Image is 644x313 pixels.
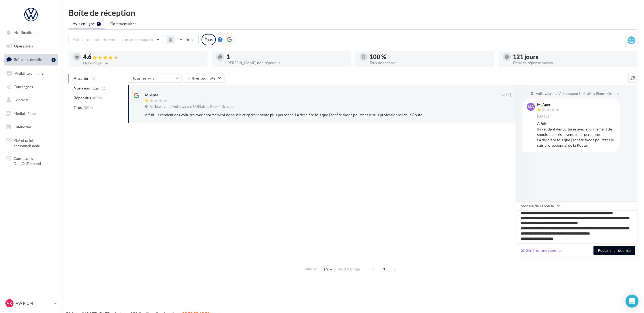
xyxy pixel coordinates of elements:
[513,54,633,60] div: 121 jours
[537,103,561,106] div: M. Aper
[370,61,490,65] div: Taux de réponse
[110,21,136,26] span: Commentaires
[132,76,154,80] span: Tous les avis
[13,155,56,166] span: Campagnes DataOnDemand
[370,54,490,60] div: 100 %
[226,61,346,65] div: [PERSON_NAME] non répondus
[13,125,32,129] span: Calendrier
[101,86,105,90] span: (1)
[528,104,534,109] span: MA
[73,37,153,42] span: Choisir un point de vente ou un code magasin
[202,34,216,45] div: Tous
[14,44,33,48] span: Opérations
[626,295,639,308] div: Open Intercom Messenger
[3,68,59,79] a: Visibilité en ligne
[536,91,619,96] span: Volkswagen / Volkswagen Utilitaires Riom - Groupe
[74,105,82,110] span: Tous
[84,105,93,110] span: (803)
[594,246,635,255] button: Poster ma réponse
[14,30,36,35] span: Notifications
[128,74,182,83] button: Tous les avis
[4,298,58,308] a: VR VW RIOM
[537,114,549,119] span: [DATE]
[226,54,346,60] div: 1
[166,35,199,44] button: Au total
[3,40,59,52] a: Opérations
[175,35,199,44] button: Au total
[3,153,59,168] a: Campagnes DataOnDemand
[13,98,29,102] span: Contacts
[3,81,59,92] a: Campagnes
[513,61,633,65] div: Délai de réponse moyen
[7,301,12,306] span: VR
[83,54,203,60] div: 4.6
[3,54,59,65] a: Boîte de réception1
[52,58,56,62] div: 1
[13,84,33,89] span: Campagnes
[3,108,59,119] a: Médiathèque
[83,61,203,65] div: Note moyenne
[537,121,616,148] div: À fuir Ils vendent des voitures avec énormément de soucis et après la vente plus personne. La der...
[13,111,36,116] span: Médiathèque
[145,92,158,98] div: M. Aper
[16,301,52,306] p: VW RIOM
[306,267,318,272] span: Afficher
[93,96,102,100] span: (802)
[150,104,234,109] span: Volkswagen / Volkswagen Utilitaires Riom - Groupe
[499,93,511,98] span: [DATE]
[14,57,45,62] span: Boîte de réception
[15,71,43,75] span: Visibilité en ligne
[380,265,389,273] span: 1
[516,201,563,211] button: Modèle de réponse
[13,137,56,148] span: PLV et print personnalisable
[3,94,59,106] a: Contacts
[69,9,638,17] div: Boîte de réception
[3,27,57,38] button: Notifications
[145,112,476,118] div: À fuir Ils vendent des voitures avec énormément de soucis et après la vente plus personne. La der...
[3,135,59,150] a: PLV et print personnalisable
[321,266,335,273] button: 10
[74,95,91,101] span: Répondus
[3,121,59,133] a: Calendrier
[323,267,328,272] span: 10
[74,85,99,91] span: Non répondus
[338,267,360,272] span: résultats/page
[184,74,224,83] button: Filtrer par note
[69,35,163,44] button: Choisir un point de vente ou un code magasin
[519,247,565,254] button: Générer une réponse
